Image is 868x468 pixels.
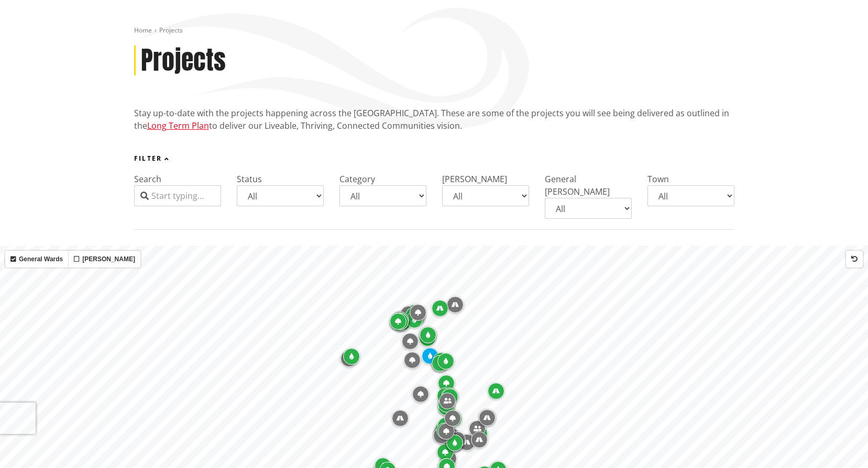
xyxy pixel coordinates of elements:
[820,424,858,462] iframe: Messenger Launcher
[68,251,140,268] label: [PERSON_NAME]
[339,173,375,185] label: Category
[442,173,507,185] label: [PERSON_NAME]
[433,427,450,444] div: Map marker
[438,396,455,413] div: Map marker
[439,393,456,409] div: Map marker
[340,350,357,367] div: Map marker
[432,300,448,317] div: Map marker
[433,352,449,369] div: Map marker
[438,375,455,392] div: Map marker
[392,311,409,328] div: Map marker
[449,431,466,448] div: Map marker
[437,417,454,434] div: Map marker
[412,386,429,403] div: Map marker
[402,333,419,350] div: Map marker
[405,305,422,321] div: Map marker
[846,251,863,268] button: Reset
[437,387,454,404] div: Map marker
[447,296,464,313] div: Map marker
[479,409,496,426] div: Map marker
[438,423,455,440] div: Map marker
[404,352,421,369] div: Map marker
[392,410,409,427] div: Map marker
[134,26,734,35] nav: breadcrumb
[441,387,458,404] div: Map marker
[444,410,461,427] div: Map marker
[141,46,226,76] h1: Projects
[134,26,152,35] a: Home
[442,388,458,405] div: Map marker
[390,313,406,330] div: Map marker
[134,173,161,185] label: Search
[419,330,436,347] div: Map marker
[458,434,475,451] div: Map marker
[436,422,453,439] div: Map marker
[134,107,734,132] p: Stay up-to-date with the projects happening across the [GEOGRAPHIC_DATA]. These are some of the p...
[134,155,170,162] button: Filter
[545,173,610,197] label: General [PERSON_NAME]
[134,185,221,206] input: Start typing...
[471,431,488,448] div: Map marker
[237,173,262,185] label: Status
[147,120,209,131] a: Long Term Plan
[435,424,452,440] div: Map marker
[434,422,451,439] div: Map marker
[446,434,463,451] div: Map marker
[469,420,486,437] div: Map marker
[405,307,422,324] div: Map marker
[343,348,360,365] div: Map marker
[647,173,669,185] label: Town
[420,327,436,343] div: Map marker
[410,304,426,321] div: Map marker
[488,383,504,399] div: Map marker
[5,251,68,268] label: General Wards
[422,348,438,364] div: Map marker
[400,306,417,322] div: Map marker
[159,26,183,35] span: Projects
[437,444,454,461] div: Map marker
[432,355,448,372] div: Map marker
[437,353,454,370] div: Map marker
[436,421,453,438] div: Map marker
